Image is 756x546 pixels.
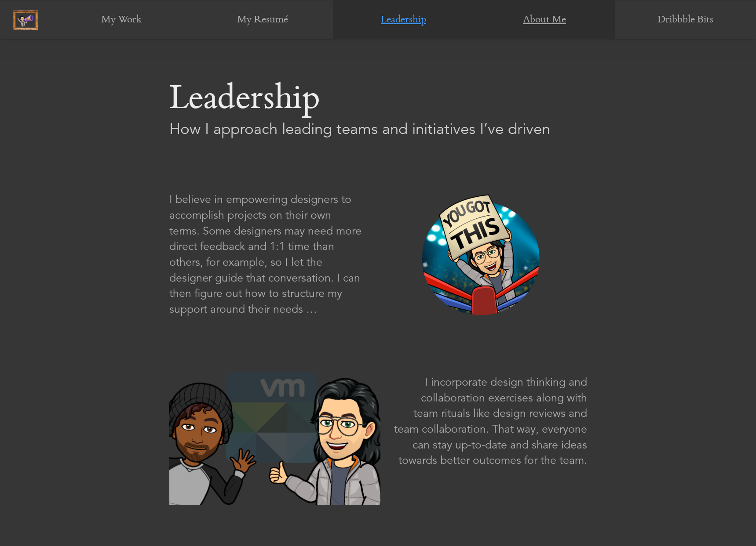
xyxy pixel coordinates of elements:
a: Leadership [333,0,474,40]
p: How I approach leading teams and initiatives I’ve driven [169,118,587,140]
p: I incorporate design thinking and collaboration exercises along with team rituals like design rev... [394,374,587,468]
p: Leadership [169,79,587,123]
img: picture-frame.png [13,10,38,30]
img: 2.svg [169,338,380,505]
a: My Resumé [192,0,333,40]
a: Dribbble Bits [615,0,756,40]
a: My Work [51,0,192,40]
p: I believe in empowering designers to accomplish projects on their own terms. Some designers may n... [169,192,363,317]
a: About Me [474,0,615,40]
img: 1.svg [376,171,587,338]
